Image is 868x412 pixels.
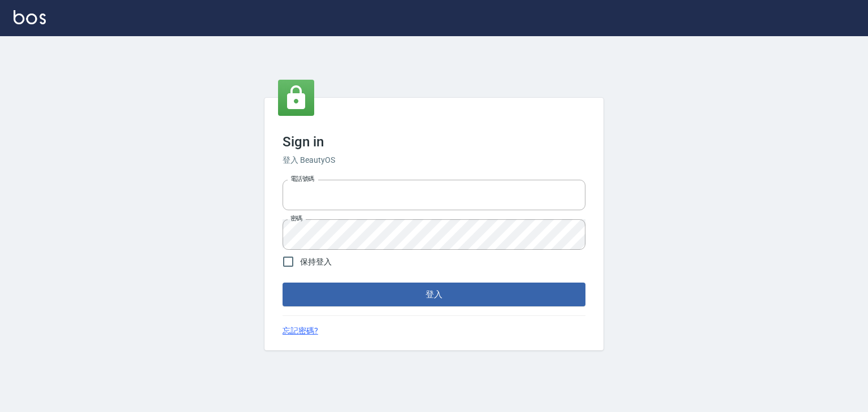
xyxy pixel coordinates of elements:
[14,10,46,24] img: Logo
[283,134,585,150] h3: Sign in
[283,325,318,337] a: 忘記密碼?
[300,256,332,268] span: 保持登入
[283,154,585,166] h6: 登入 BeautyOS
[290,214,302,223] label: 密碼
[283,283,585,306] button: 登入
[290,175,314,183] label: 電話號碼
